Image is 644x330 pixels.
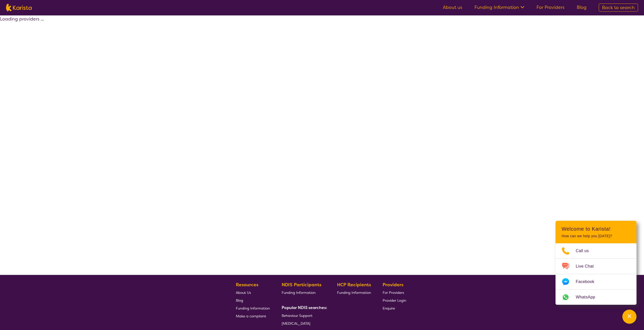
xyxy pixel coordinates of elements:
img: Karista logo [6,4,32,11]
span: Make a complaint [236,314,266,318]
b: NDIS Participants [282,282,321,288]
div: Channel Menu [555,221,636,305]
a: Blog [577,4,587,10]
a: Web link opens in a new tab. [555,290,636,305]
span: Provider Login [383,298,406,303]
a: About Us [236,289,270,296]
a: Behaviour Support [282,312,325,319]
a: Blog [236,296,270,304]
b: Providers [383,282,403,288]
p: How can we help you [DATE]? [562,234,630,238]
span: Blog [236,298,243,303]
button: Channel Menu [622,310,636,324]
a: Back to search [599,4,638,12]
a: Provider Login [383,296,406,304]
a: Funding Information [474,4,524,10]
span: WhatsApp [576,293,601,301]
span: Funding Information [282,290,316,295]
span: About Us [236,290,251,295]
b: Popular NDIS searches: [282,305,327,310]
ul: Choose channel [555,243,636,305]
span: Call us [576,247,595,255]
h2: Welcome to Karista! [562,226,630,232]
span: For Providers [383,290,404,295]
a: For Providers [383,289,406,296]
a: [MEDICAL_DATA] [282,319,325,327]
span: Enquire [383,306,395,311]
span: Funding Information [337,290,371,295]
span: Back to search [602,5,635,11]
a: Make a complaint [236,312,270,320]
a: Funding Information [236,304,270,312]
a: For Providers [536,4,565,10]
span: [MEDICAL_DATA] [282,321,310,326]
a: Enquire [383,304,406,312]
span: Behaviour Support [282,313,313,318]
a: About us [443,4,462,10]
a: Funding Information [337,289,371,296]
b: HCP Recipients [337,282,371,288]
a: Funding Information [282,289,325,296]
b: Resources [236,282,258,288]
span: Live Chat [576,262,600,270]
span: Funding Information [236,306,270,311]
span: Facebook [576,278,600,285]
